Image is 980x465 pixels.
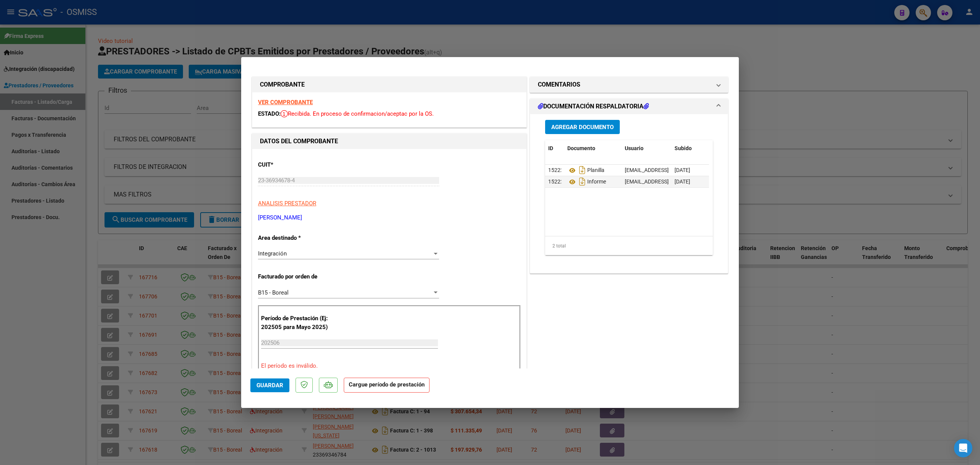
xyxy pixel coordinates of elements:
span: Informe [567,179,606,185]
span: Documento [567,145,595,151]
span: Usuario [625,145,644,151]
h1: DOCUMENTACIÓN RESPALDATORIA [538,102,649,111]
i: Descargar documento [577,175,587,188]
p: CUIT [258,160,337,169]
i: Descargar documento [577,164,587,176]
span: Subido [675,145,692,151]
span: Recibida. En proceso de confirmacion/aceptac por la OS. [281,110,434,117]
h1: COMENTARIOS [538,80,580,89]
div: 2 total [545,236,713,255]
datatable-header-cell: Usuario [622,140,671,157]
mat-expansion-panel-header: DOCUMENTACIÓN RESPALDATORIA [530,99,728,114]
span: 152225 [548,167,567,173]
button: Agregar Documento [545,120,620,134]
span: [DATE] [675,167,690,173]
span: ESTADO: [258,110,281,117]
p: Area destinado * [258,234,337,242]
a: VER COMPROBANTE [258,99,313,106]
span: [EMAIL_ADDRESS][DOMAIN_NAME] - [PERSON_NAME] [625,167,755,173]
datatable-header-cell: Documento [564,140,622,157]
span: Planilla [567,167,604,174]
span: [EMAIL_ADDRESS][DOMAIN_NAME] - [PERSON_NAME] [625,178,755,185]
span: ID [548,145,553,151]
span: Integración [258,250,287,257]
span: Guardar [256,382,283,389]
div: Open Intercom Messenger [954,439,972,457]
p: Período de Prestación (Ej: 202505 para Mayo 2025) [261,314,338,331]
p: Facturado por orden de [258,272,337,281]
span: Agregar Documento [551,124,614,131]
datatable-header-cell: Subido [671,140,710,157]
strong: DATOS DEL COMPROBANTE [260,138,338,145]
span: 152226 [548,178,567,185]
div: DOCUMENTACIÓN RESPALDATORIA [530,114,728,273]
p: [PERSON_NAME] [258,213,521,222]
span: [DATE] [675,178,690,185]
mat-expansion-panel-header: COMENTARIOS [530,77,728,92]
span: B15 - Boreal [258,289,289,296]
span: ANALISIS PRESTADOR [258,200,316,207]
strong: COMPROBANTE [260,81,305,88]
strong: Cargue período de prestación [344,378,430,393]
button: Guardar [250,378,289,392]
p: El período es inválido. [261,362,518,370]
datatable-header-cell: ID [545,140,564,157]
